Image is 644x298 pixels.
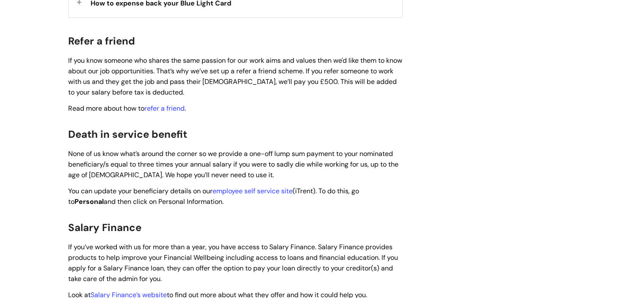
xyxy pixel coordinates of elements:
a: employee self service site [213,187,293,195]
span: Read more about how to . [68,104,186,113]
span: Refer a friend [68,34,135,47]
span: You can update your beneficiary details on our (iTrent). To do this, go to [68,187,359,206]
span: If you know someone who shares the same passion for our work aims and values then we'd like them ... [68,56,402,96]
span: If you’ve worked with us for more than a year, you have access to Salary Finance. Salary Finance ... [68,242,398,283]
span: and then click on Personal Information. [104,197,224,206]
span: None of us know what’s around the corner so we provide a one-off lump sum payment to your nominat... [68,149,398,179]
span: Salary Finance [68,221,141,234]
a: refer a friend [144,104,185,113]
span: Personal [75,197,104,206]
span: Death in service benefit [68,128,187,141]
